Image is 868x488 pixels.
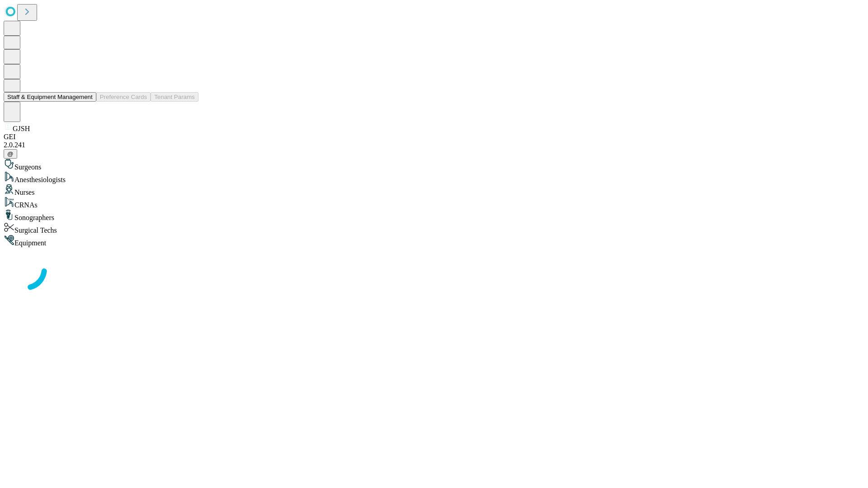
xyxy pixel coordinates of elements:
[4,222,864,235] div: Surgical Techs
[4,92,96,102] button: Staff & Equipment Management
[13,125,30,132] span: GJSH
[4,235,864,247] div: Equipment
[4,184,864,197] div: Nurses
[151,92,198,102] button: Tenant Params
[96,92,151,102] button: Preference Cards
[4,159,864,171] div: Surgeons
[4,149,17,159] button: @
[4,133,864,141] div: GEI
[4,141,864,149] div: 2.0.241
[4,171,864,184] div: Anesthesiologists
[7,150,14,157] span: @
[4,209,864,222] div: Sonographers
[4,197,864,209] div: CRNAs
